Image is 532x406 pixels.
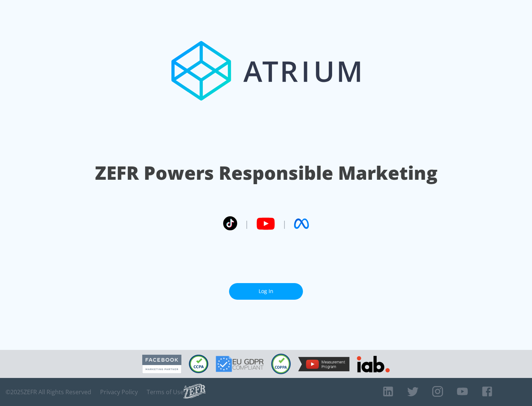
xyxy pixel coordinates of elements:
img: GDPR Compliant [216,356,264,372]
a: Log In [229,283,303,300]
a: Terms of Use [147,388,184,396]
img: Facebook Marketing Partner [142,355,181,374]
span: © 2025 ZEFR All Rights Reserved [6,388,91,396]
span: | [282,218,287,229]
a: Privacy Policy [100,388,138,396]
img: CCPA Compliant [189,355,208,373]
span: | [245,218,249,229]
img: COPPA Compliant [271,354,291,374]
img: IAB [357,356,390,372]
img: YouTube Measurement Program [298,357,349,371]
h1: ZEFR Powers Responsible Marketing [95,160,437,186]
